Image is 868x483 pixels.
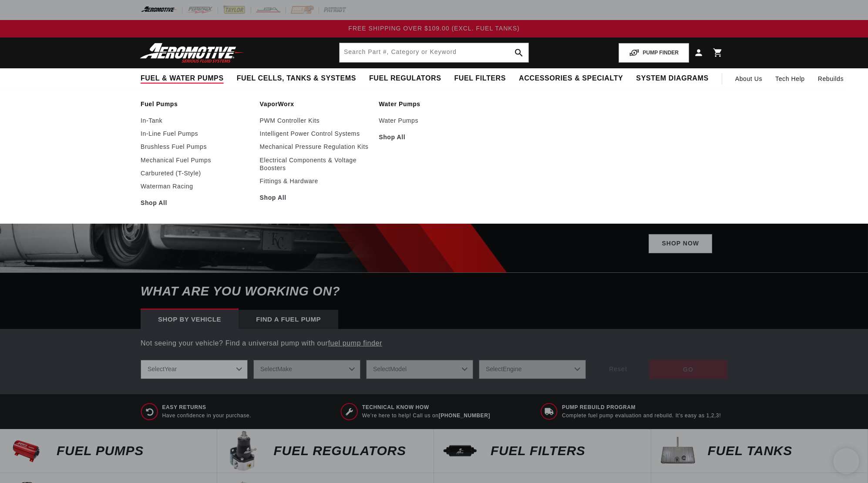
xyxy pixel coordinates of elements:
a: About Us [729,68,769,89]
summary: Rebuilds [811,68,850,89]
a: Shop All [260,194,370,201]
h2: SHOP BEST SELLING FUEL DELIVERY [340,116,712,225]
a: FUEL REGULATORS FUEL REGULATORS [217,429,434,473]
div: Find a Fuel Pump [239,310,338,329]
a: Shop All [379,133,489,141]
a: Shop All [141,199,251,207]
span: Fuel Cells, Tanks & Systems [237,74,356,83]
a: FUEL FILTERS FUEL FILTERS [434,429,651,473]
summary: Fuel & Water Pumps [134,68,230,89]
summary: Fuel Cells, Tanks & Systems [230,68,363,89]
div: Shop by vehicle [141,310,239,329]
a: fuel pump finder [328,339,382,347]
a: VaporWorx [260,100,370,108]
summary: Accessories & Specialty [512,68,629,89]
a: Mechanical Pressure Regulation Kits [260,143,370,151]
p: Fuel Tanks [708,444,859,457]
img: Fuel Pumps [4,429,48,473]
span: FREE SHIPPING OVER $109.00 (EXCL. FUEL TANKS) [348,25,519,32]
img: FUEL REGULATORS [222,429,265,473]
span: System Diagrams [636,74,708,83]
a: Water Pumps [379,117,489,124]
a: Mechanical Fuel Pumps [141,156,251,164]
a: PWM Controller Kits [260,117,370,124]
a: Electrical Components & Voltage Boosters [260,156,370,172]
p: We’re here to help! Call us on [362,412,490,419]
select: Year [141,360,248,379]
select: Model [366,360,473,379]
summary: Tech Help [769,68,811,89]
img: Aeromotive [138,43,246,63]
p: FUEL REGULATORS [274,444,425,457]
span: Fuel Filters [454,74,506,83]
a: Fuel Pumps [141,100,251,108]
h6: What are you working on? [119,273,749,310]
img: Fuel Tanks [656,429,699,473]
a: In-Line Fuel Pumps [141,130,251,138]
span: Fuel & Water Pumps [141,74,224,83]
summary: Fuel Regulators [363,68,447,89]
a: Carbureted (T-Style) [141,169,251,177]
p: Fuel Pumps [57,444,208,457]
select: Make [253,360,360,379]
a: Fittings & Hardware [260,177,370,185]
span: Easy Returns [162,404,252,411]
img: FUEL FILTERS [438,429,482,473]
button: PUMP FINDER [619,43,689,63]
span: Rebuilds [818,74,844,84]
p: Have confidence in your purchase. [162,412,252,419]
p: FUEL FILTERS [491,444,642,457]
a: In-Tank [141,117,251,124]
a: Brushless Fuel Pumps [141,143,251,151]
a: Shop Now [649,234,712,254]
a: Waterman Racing [141,182,251,190]
span: Accessories & Specialty [519,74,623,83]
a: Intelligent Power Control Systems [260,130,370,138]
a: [PHONE_NUMBER] [439,413,490,419]
span: Pump Rebuild program [562,404,721,411]
select: Engine [479,360,586,379]
p: Not seeing your vehicle? Find a universal pump with our [141,338,727,349]
span: Tech Help [775,74,805,84]
summary: System Diagrams [629,68,715,89]
summary: Fuel Filters [447,68,512,89]
button: search button [509,43,528,62]
span: About Us [735,75,762,82]
a: Water Pumps [379,100,489,108]
input: Search by Part Number, Category or Keyword [340,43,528,62]
span: Technical Know How [362,404,490,411]
span: Fuel Regulators [369,74,441,83]
p: Complete fuel pump evaluation and rebuild. It's easy as 1,2,3! [562,412,721,419]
